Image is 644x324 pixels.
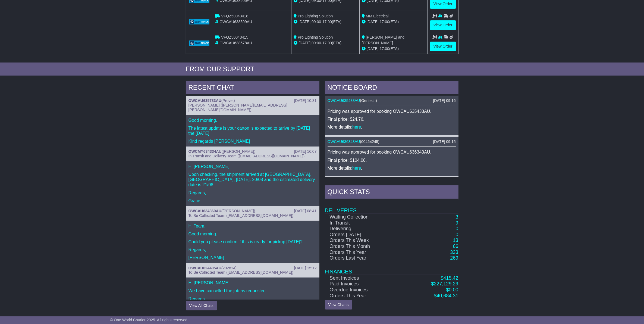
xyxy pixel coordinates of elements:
[325,250,403,256] td: Orders This Year
[328,109,456,114] p: Pricing was approved for booking OWCAU635433AU.
[325,214,403,220] td: Waiting Collection
[328,158,456,163] p: Final price: $104.08.
[223,266,235,270] span: 202814
[189,139,317,144] p: Kind regards [PERSON_NAME]
[446,287,458,292] a: $0.00
[328,139,360,144] a: OWCAU636343AU
[189,231,317,236] p: Good morning.
[189,103,287,112] span: [PERSON_NAME] ([PERSON_NAME][EMAIL_ADDRESS][PERSON_NAME][DOMAIN_NAME])
[433,139,455,144] div: [DATE] 09:15
[455,220,458,226] a: 9
[223,149,254,154] span: [PERSON_NAME]
[441,275,458,281] a: $415.42
[189,164,317,169] p: Hi [PERSON_NAME],
[189,280,317,285] p: Hi [PERSON_NAME],
[322,41,332,45] span: 17:00
[189,149,222,154] a: OWCMY634334AU
[189,213,293,218] span: To Be Collected Team ([EMAIL_ADDRESS][DOMAIN_NAME])
[298,14,333,18] span: Pro Lighting Solution
[189,19,210,24] img: GetCarrierServiceLogo
[189,190,317,195] p: Regards,
[189,296,317,301] p: Regards,
[430,20,456,30] a: View Order
[328,117,456,122] p: Final price: $24.76.
[455,232,458,237] a: 0
[450,250,458,255] a: 333
[189,198,317,203] p: Grace
[294,98,316,103] div: [DATE] 10:31
[189,98,317,103] div: ( )
[366,14,389,18] span: MM Electrical
[294,209,316,213] div: [DATE] 08:41
[367,46,379,51] span: [DATE]
[325,238,403,244] td: Orders This Week
[380,46,389,51] span: 17:00
[110,318,189,322] span: © One World Courier 2025. All rights reserved.
[325,255,403,261] td: Orders Last Year
[325,232,403,238] td: Orders [DATE]
[221,35,248,39] span: VFQZ50043415
[325,200,458,214] td: Deliveries
[294,266,316,270] div: [DATE] 15:12
[325,185,458,200] div: Quick Stats
[189,239,317,244] p: Could you please confirm if this is ready for pickup [DATE]?
[325,275,403,281] td: Sent Invoices
[433,98,455,103] div: [DATE] 09:16
[450,255,458,261] a: 269
[434,293,458,298] a: $40,684.31
[325,281,403,287] td: Paid Invoices
[223,98,234,103] span: Provet
[189,223,317,229] p: Hi Team,
[455,214,458,220] a: 3
[352,166,361,170] a: here
[328,166,456,171] p: More details: .
[431,281,458,286] a: $227,129.29
[325,81,458,96] div: NOTICE BOARD
[186,301,217,310] button: View All Chats
[189,154,305,158] span: In Transit and Delivery Team ([EMAIL_ADDRESS][DOMAIN_NAME])
[294,19,357,25] div: - (ETA)
[294,40,357,46] div: - (ETA)
[434,281,458,286] span: 227,129.29
[325,220,403,226] td: In Transit
[189,247,317,252] p: Regards,
[361,98,376,103] span: Gentech
[362,19,425,25] div: (ETA)
[328,149,456,155] p: Pricing was approved for booking OWCAU636343AU.
[328,124,456,130] p: More details: .
[221,14,248,18] span: VFQZ50043418
[312,41,321,45] span: 09:00
[453,238,458,243] a: 13
[189,126,317,136] p: The latest update is your carton is expected to arrive by [DATE] the [DATE]
[189,149,317,154] div: ( )
[189,288,317,293] p: We have cancelled the job as requested.
[449,287,458,292] span: 0.00
[189,266,221,270] a: OWCAU624405AU
[328,98,360,103] a: OWCAU635433AU
[430,42,456,51] a: View Order
[312,20,321,24] span: 09:00
[328,139,456,144] div: ( )
[367,20,379,24] span: [DATE]
[223,209,254,213] span: [PERSON_NAME]
[189,98,221,103] a: OWCAU635783AU
[328,98,456,103] div: ( )
[189,209,317,213] div: ( )
[322,20,332,24] span: 17:00
[325,261,458,275] td: Finances
[325,287,403,293] td: Overdue Invoices
[189,266,317,270] div: ( )
[189,209,221,213] a: OWCAU634369AU
[455,226,458,231] a: 0
[186,81,319,96] div: RECENT CHAT
[361,139,378,144] span: 00464245
[453,244,458,249] a: 66
[186,65,458,73] div: FROM OUR SUPPORT
[219,41,252,45] span: OWCAU638578AU
[294,149,316,154] div: [DATE] 16:07
[299,41,310,45] span: [DATE]
[325,293,403,299] td: Orders This Year
[362,35,404,45] span: [PERSON_NAME] and [PERSON_NAME]
[298,35,333,39] span: Pro Lighting Solution
[362,46,425,52] div: (ETA)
